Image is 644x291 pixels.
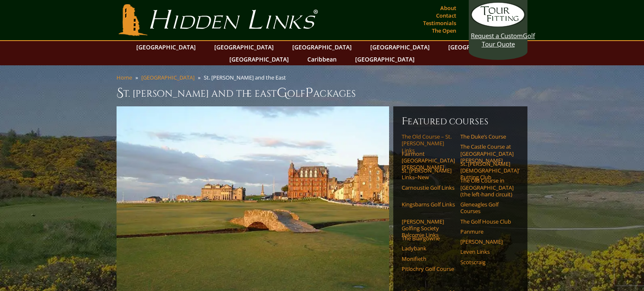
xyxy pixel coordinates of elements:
[471,31,523,40] span: Request a Custom
[141,74,195,81] a: [GEOGRAPHIC_DATA]
[460,228,514,235] a: Panmure
[444,41,512,53] a: [GEOGRAPHIC_DATA]
[438,2,458,14] a: About
[117,85,527,101] h1: St. [PERSON_NAME] and the East olf ackages
[303,53,341,65] a: Caribbean
[460,143,514,164] a: The Castle Course at [GEOGRAPHIC_DATA][PERSON_NAME]
[402,150,455,171] a: Fairmont [GEOGRAPHIC_DATA][PERSON_NAME]
[204,74,289,81] li: St. [PERSON_NAME] and the East
[402,167,455,181] a: St. [PERSON_NAME] Links–New
[402,184,455,191] a: Carnoustie Golf Links
[460,133,514,140] a: The Duke’s Course
[402,201,455,208] a: Kingsbarns Golf Links
[402,115,519,128] h6: Featured Courses
[460,160,514,181] a: St. [PERSON_NAME] [DEMOGRAPHIC_DATA]’ Putting Club
[471,2,525,48] a: Request a CustomGolf Tour Quote
[460,177,514,198] a: The Old Course in [GEOGRAPHIC_DATA] (the left-hand circuit)
[421,17,458,29] a: Testimonials
[460,259,514,265] a: Scotscraig
[402,255,455,262] a: Monifieth
[132,41,200,53] a: [GEOGRAPHIC_DATA]
[402,235,455,242] a: The Blairgowrie
[434,10,458,21] a: Contact
[225,53,293,65] a: [GEOGRAPHIC_DATA]
[460,218,514,225] a: The Golf House Club
[460,248,514,255] a: Leven Links
[288,41,356,53] a: [GEOGRAPHIC_DATA]
[366,41,434,53] a: [GEOGRAPHIC_DATA]
[460,238,514,245] a: [PERSON_NAME]
[117,74,132,81] a: Home
[402,218,455,239] a: [PERSON_NAME] Golfing Society Balcomie Links
[402,245,455,252] a: Ladybank
[430,25,458,36] a: The Open
[305,85,313,101] span: P
[351,53,419,65] a: [GEOGRAPHIC_DATA]
[460,201,514,215] a: Gleneagles Golf Courses
[402,265,455,272] a: Pitlochry Golf Course
[402,133,455,154] a: The Old Course – St. [PERSON_NAME] Links
[210,41,278,53] a: [GEOGRAPHIC_DATA]
[277,85,287,101] span: G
